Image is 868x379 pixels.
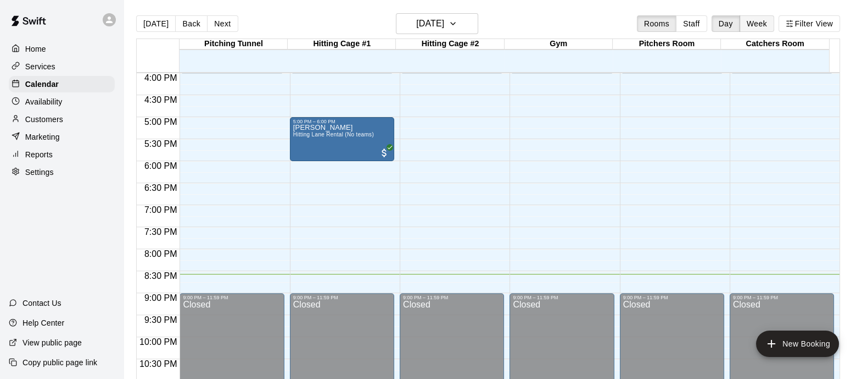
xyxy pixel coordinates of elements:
button: Next [207,15,238,32]
div: 5:00 PM – 6:00 PM [293,119,391,124]
div: 9:00 PM – 11:59 PM [733,295,831,300]
a: Services [9,58,115,75]
div: Catchers Room [721,39,829,50]
span: 6:00 PM [142,161,180,171]
p: Contact Us [23,298,61,309]
a: Settings [9,164,115,180]
span: 8:00 PM [142,249,180,259]
span: 5:30 PM [142,139,180,149]
p: Reports [25,149,53,160]
div: Pitchers Room [613,39,721,50]
span: 6:30 PM [142,183,180,193]
span: 10:30 PM [137,359,180,369]
button: Rooms [637,15,676,32]
p: Customers [25,114,63,125]
div: Gym [505,39,613,50]
button: Filter View [779,15,840,32]
div: 5:00 PM – 6:00 PM: Matthew Christensen [290,117,394,161]
div: Hitting Cage #1 [288,39,396,50]
p: View public page [23,337,82,348]
a: Availability [9,94,115,110]
span: 4:00 PM [142,73,180,83]
h6: [DATE] [416,16,444,31]
span: 10:00 PM [137,337,180,347]
div: 9:00 PM – 11:59 PM [623,295,721,300]
a: Calendar [9,76,115,92]
button: Day [712,15,740,32]
span: All customers have paid [379,147,390,158]
p: Marketing [25,131,60,142]
div: 9:00 PM – 11:59 PM [183,295,281,300]
button: [DATE] [136,15,176,32]
a: Customers [9,111,115,128]
div: 9:00 PM – 11:59 PM [293,295,391,300]
span: 7:30 PM [142,227,180,237]
button: Staff [676,15,707,32]
span: 8:30 PM [142,271,180,281]
span: 9:30 PM [142,315,180,325]
p: Settings [25,167,54,178]
a: Home [9,41,115,57]
button: Week [740,15,774,32]
button: add [756,331,839,357]
div: 9:00 PM – 11:59 PM [513,295,611,300]
p: Calendar [25,79,59,90]
span: Hitting Lane Rental (No teams) [293,131,374,138]
a: Marketing [9,129,115,145]
button: [DATE] [396,13,478,34]
div: 9:00 PM – 11:59 PM [403,295,501,300]
p: Copy public page link [23,357,97,368]
span: 9:00 PM [142,293,180,303]
button: Back [175,15,208,32]
p: Home [25,43,46,54]
p: Services [25,61,55,72]
div: Hitting Cage #2 [396,39,504,50]
span: 4:30 PM [142,95,180,105]
p: Help Center [23,317,64,328]
p: Availability [25,96,63,107]
div: Pitching Tunnel [180,39,288,50]
a: Reports [9,146,115,163]
span: 5:00 PM [142,117,180,127]
span: 7:00 PM [142,205,180,215]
